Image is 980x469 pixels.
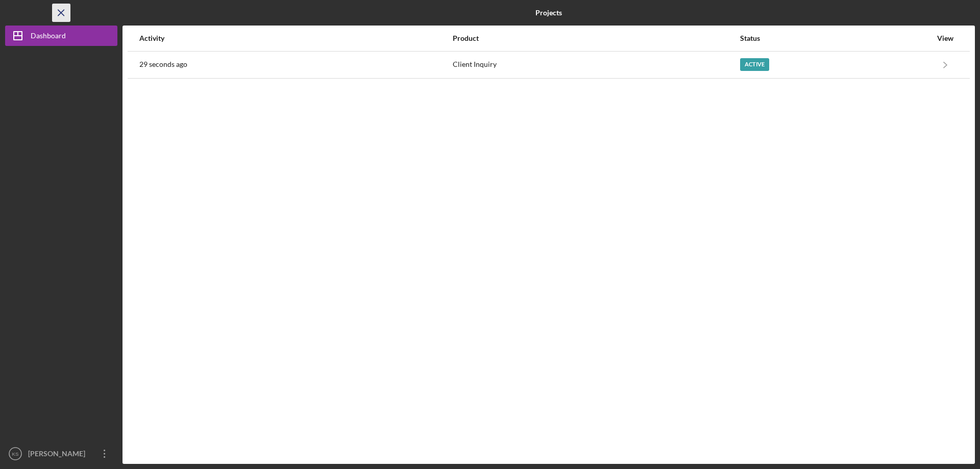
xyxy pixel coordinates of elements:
[26,443,92,466] div: [PERSON_NAME]
[5,443,117,464] button: KS[PERSON_NAME]
[740,58,769,71] div: Active
[31,26,66,48] div: Dashboard
[535,9,562,17] b: Projects
[5,26,117,46] button: Dashboard
[139,34,452,42] div: Activity
[933,34,958,42] div: View
[139,60,187,68] time: 2025-09-02 20:30
[740,34,932,42] div: Status
[12,451,19,457] text: KS
[453,34,739,42] div: Product
[453,52,739,78] div: Client Inquiry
